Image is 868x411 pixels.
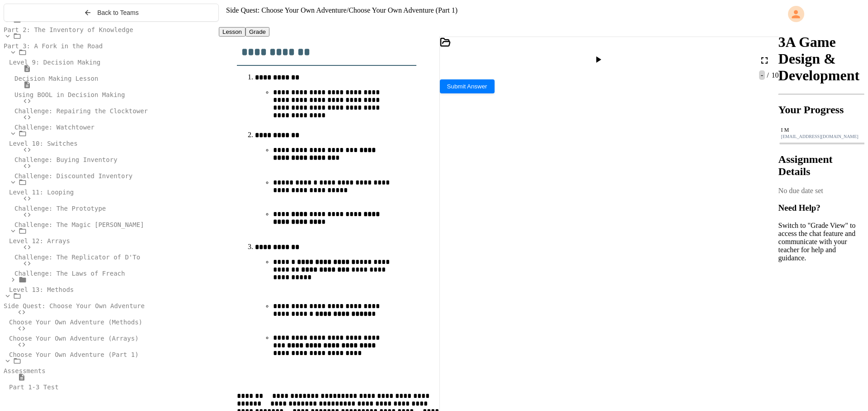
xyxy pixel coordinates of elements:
[14,221,144,228] span: Challenge: The Magic [PERSON_NAME]
[226,6,347,14] span: Side Quest: Choose Your Own Adventure
[4,367,46,374] span: Assessments
[14,270,125,277] span: Challenge: The Laws of Freach
[778,153,864,178] h2: Assignment Details
[9,286,74,293] span: Level 13: Methods
[4,42,103,50] span: Part 3: A Fork in the Road
[778,187,864,195] div: No due date set
[9,351,139,358] span: Choose Your Own Adventure (Part 1)
[14,254,140,261] span: Challenge: The Replicator of D'To
[14,107,148,115] span: Challenge: Repairing the Clocktower
[14,91,125,98] span: Using BOOL in Decision Making
[4,4,219,22] button: Back to Teams
[4,26,133,33] span: Part 2: The Inventory of Knowledge
[9,335,139,342] span: Choose Your Own Adventure (Arrays)
[778,203,864,213] h3: Need Help?
[781,134,862,139] div: [EMAIL_ADDRESS][DOMAIN_NAME]
[767,71,769,79] span: /
[14,75,98,82] span: Decision Making Lesson
[14,205,106,212] span: Challenge: The Prototype
[4,302,145,309] span: Side Quest: Choose Your Own Adventure
[245,27,269,37] button: Grade
[440,79,495,93] button: Submit Answer
[14,172,132,180] span: Challenge: Discounted Inventory
[9,237,70,245] span: Level 12: Arrays
[770,71,779,79] span: 10
[349,6,458,14] span: Choose Your Own Adventure (Part 1)
[447,83,487,90] span: Submit Answer
[9,319,142,326] span: Choose Your Own Adventure (Methods)
[347,6,349,14] span: /
[781,127,862,134] div: I M
[778,34,864,84] h1: 3A Game Design & Development
[9,189,74,196] span: Level 11: Looping
[9,140,78,147] span: Level 10: Switches
[14,124,94,131] span: Challenge: Watchtower
[778,222,864,262] p: Switch to "Grade View" to access the chat feature and communicate with your teacher for help and ...
[778,104,864,116] h2: Your Progress
[9,383,59,391] span: Part 1-3 Test
[759,70,765,80] span: -
[778,4,864,24] div: My Account
[219,27,245,37] button: Lesson
[14,156,118,163] span: Challenge: Buying Inventory
[9,59,100,66] span: Level 9: Decision Making
[97,9,139,16] span: Back to Teams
